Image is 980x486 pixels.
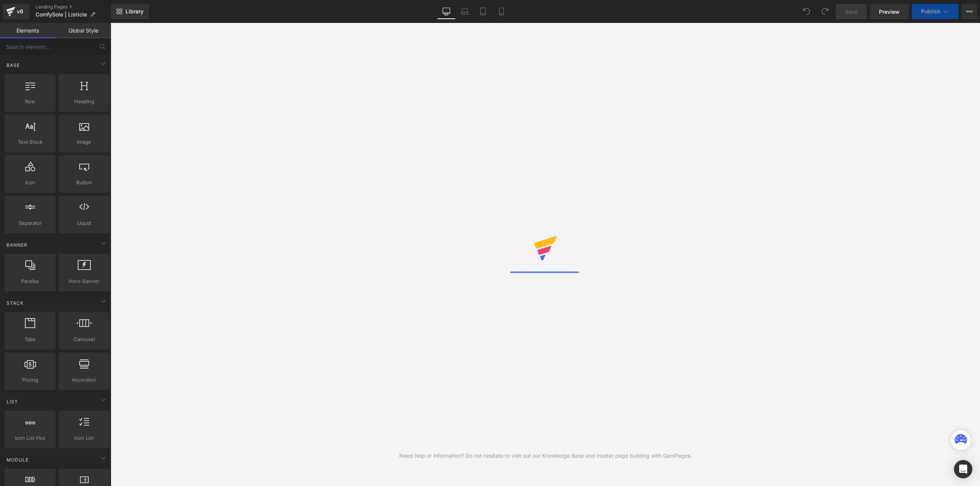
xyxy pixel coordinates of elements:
[456,4,474,19] a: Laptop
[7,434,53,442] span: Icon List Hoz
[492,4,511,19] a: Mobile
[61,98,107,106] span: Heading
[962,4,977,19] button: More
[61,138,107,146] span: Image
[61,219,107,227] span: Liquid
[36,11,87,18] span: ComfySole | Listicle
[912,4,959,19] button: Publish
[879,8,900,16] span: Preview
[6,398,19,405] span: List
[36,4,111,10] a: Landing Pages
[61,179,107,187] span: Button
[921,8,940,15] span: Publish
[56,23,111,38] a: Global Style
[15,7,25,16] div: v6
[6,241,28,249] span: Banner
[817,4,833,19] button: Redo
[399,452,692,460] div: Need help or information? Do not hesitate to visit out our Knowledge Base and master page buildin...
[6,299,24,307] span: Stack
[61,277,107,285] span: Hero Banner
[6,62,21,69] span: Base
[7,219,53,227] span: Separator
[7,98,53,106] span: Row
[799,4,814,19] button: Undo
[437,4,456,19] a: Desktop
[870,4,909,19] a: Preview
[7,335,53,343] span: Tabs
[7,277,53,285] span: Parallax
[954,460,972,478] div: Open Intercom Messenger
[7,138,53,146] span: Text Block
[7,179,53,187] span: Icon
[6,456,29,463] span: Module
[61,434,107,442] span: Icon List
[126,8,144,15] span: Library
[7,376,53,384] span: Pricing
[61,376,107,384] span: Accordion
[845,8,857,16] span: Save
[61,335,107,343] span: Carousel
[111,4,149,19] a: New Library
[3,4,29,19] a: v6
[474,4,492,19] a: Tablet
